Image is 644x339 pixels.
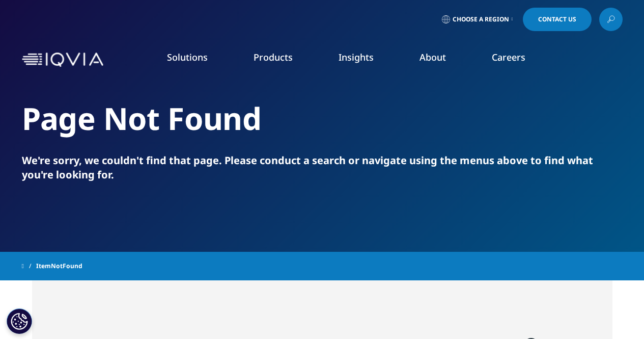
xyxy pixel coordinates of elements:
[523,8,592,31] a: Contact Us
[22,153,623,182] p: We're sorry, we couldn't find that page. Please conduct a search or navigate using the menus abov...
[492,51,525,63] a: Careers
[339,51,374,63] a: Insights
[7,308,32,334] button: Cookie Settings
[419,51,446,63] a: About
[107,36,623,84] nav: Primary
[36,257,82,275] span: ItemNotFound
[22,99,623,138] h2: Page Not Found
[538,16,576,22] span: Contact Us
[453,15,509,23] span: Choose a Region
[22,53,103,67] img: IQVIA Healthcare Information Technology and Pharma Clinical Research Company
[254,51,293,63] a: Products
[167,51,208,63] a: Solutions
